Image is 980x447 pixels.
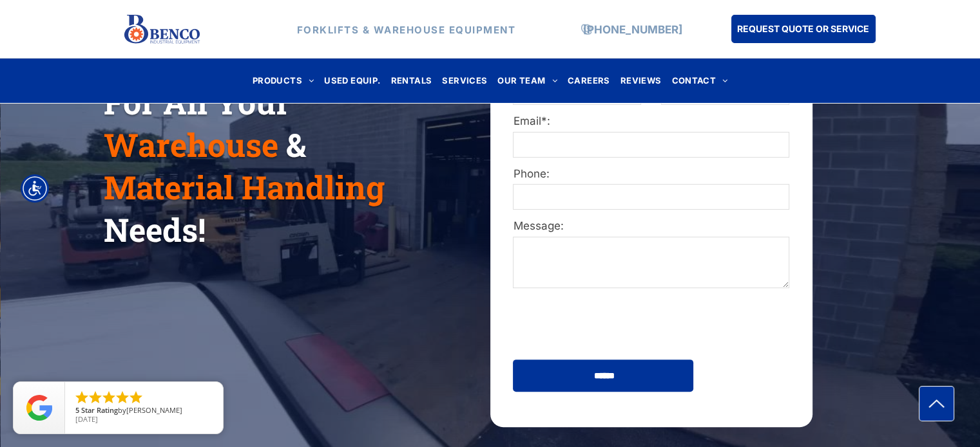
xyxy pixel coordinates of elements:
a: PRODUCTS [247,72,320,89]
img: Review Rating [26,395,52,421]
span: & [286,123,306,166]
strong: FORKLIFTS & WAREHOUSE EQUIPMENT [297,23,516,35]
li:  [88,390,103,405]
li:  [101,390,117,405]
a: CAREERS [562,72,615,89]
a: [PHONE_NUMBER] [583,23,682,35]
span: Warehouse [104,123,278,166]
span: REQUEST QUOTE OR SERVICE [737,17,869,41]
a: REQUEST QUOTE OR SERVICE [731,15,876,43]
li:  [128,390,144,405]
li:  [115,390,130,405]
a: RENTALS [386,72,437,89]
div: Accessibility Menu [21,174,49,203]
span: Star Rating [81,405,118,415]
span: [DATE] [75,414,98,424]
label: Phone: [513,166,789,183]
label: Message: [513,218,789,235]
a: REVIEWS [615,72,667,89]
li:  [74,390,90,405]
span: [PERSON_NAME] [126,405,182,415]
a: USED EQUIP. [319,72,385,89]
span: Needs! [104,208,206,251]
span: Material Handling [104,166,385,208]
a: OUR TEAM [492,72,562,89]
label: Email*: [513,113,789,130]
a: CONTACT [666,72,733,89]
iframe: reCAPTCHA [513,296,709,347]
span: by [75,406,213,415]
a: SERVICES [437,72,492,89]
span: 5 [75,405,79,415]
